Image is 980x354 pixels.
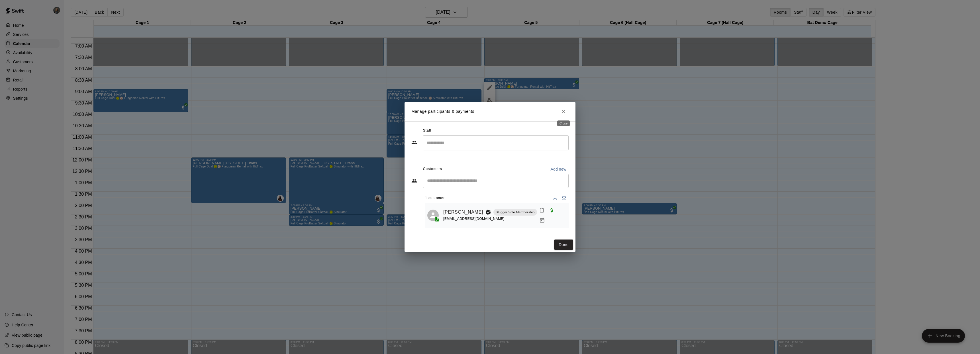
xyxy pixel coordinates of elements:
svg: Booking Owner [485,209,491,215]
div: Close [557,120,570,126]
div: Search staff [423,135,569,150]
p: Add new [550,166,566,172]
button: Email participants [560,194,569,203]
div: Atticus MacNelskee [427,210,439,221]
span: [EMAIL_ADDRESS][DOMAIN_NAME] [443,217,505,221]
span: Paid with Credit [547,207,557,212]
span: Staff [423,126,431,135]
a: [PERSON_NAME] [443,208,483,216]
button: Add new [548,165,569,174]
button: Mark attendance [537,205,547,215]
span: 1 customer [425,194,445,203]
button: Manage bookings & payment [537,215,547,226]
button: Close [558,107,569,117]
span: Customers [423,165,442,174]
p: Manage participants & payments [411,109,474,114]
svg: Customers [411,178,417,184]
p: Slugger Solo Membership [496,210,535,215]
svg: Staff [411,140,417,145]
div: Start typing to search customers... [423,174,569,188]
button: Download list [550,194,560,203]
button: Done [554,240,573,250]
